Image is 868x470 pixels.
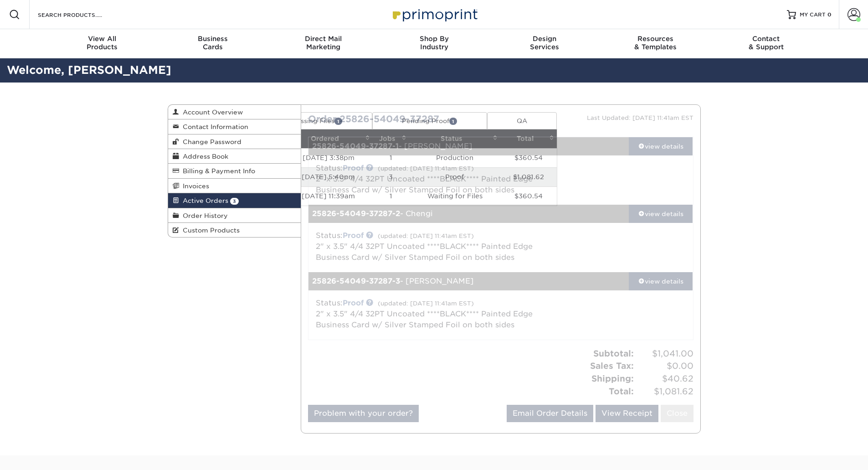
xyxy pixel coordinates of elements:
div: view details [629,142,693,151]
input: SEARCH PRODUCTS..... [37,9,126,20]
a: Proof [343,299,364,307]
span: Shop By [379,35,489,43]
a: Email Order Details [507,405,593,422]
span: Custom Products [179,227,240,234]
strong: Subtotal: [593,348,634,358]
div: Status: [309,163,565,196]
strong: Shipping: [591,373,634,383]
div: & Templates [600,35,711,51]
div: Status: [309,230,565,263]
a: Active Orders 3 [168,193,301,208]
span: Change Password [179,138,241,145]
a: Resources& Templates [600,29,711,58]
small: (updated: [DATE] 11:41am EST) [378,300,474,307]
span: 2" x 3.5" 4/4 32PT Uncoated ****BLACK**** Painted Edge Business Card w/ Silver Stamped Foil on bo... [316,242,533,262]
a: Proof [343,231,364,240]
small: (updated: [DATE] 11:41am EST) [378,232,474,239]
span: Business [157,35,268,43]
span: Contact [711,35,822,43]
span: MY CART [800,11,826,19]
div: Products [47,35,158,51]
a: Change Password [168,134,301,149]
span: Contact Information [179,123,248,130]
div: view details [629,209,693,218]
span: Active Orders [179,197,228,204]
span: $0.00 [637,360,693,372]
span: 3 [230,198,239,205]
div: Status: [309,298,565,331]
span: 0 [827,11,832,18]
a: BusinessCards [157,29,268,58]
small: (updated: [DATE] 11:41am EST) [378,165,474,172]
div: & Support [711,35,822,51]
div: - [PERSON_NAME] [308,137,629,155]
a: Proof [343,164,364,172]
strong: 25826-54049-37287-1 [312,142,399,150]
a: Account Overview [168,105,301,119]
div: Services [489,35,600,51]
a: Contact& Support [711,29,822,58]
span: Resources [600,35,711,43]
a: Invoices [168,179,301,193]
a: Direct MailMarketing [268,29,379,58]
span: Invoices [179,182,209,190]
a: View AllProducts [47,29,158,58]
span: Billing & Payment Info [179,167,255,175]
a: DesignServices [489,29,600,58]
strong: 25826-54049-37287-2 [312,209,400,218]
span: View All [47,35,158,43]
strong: 25826-54049-37287-3 [312,277,400,285]
a: view details [629,205,693,223]
div: - Chengi [308,205,629,223]
a: Problem with your order? [308,405,419,422]
span: $1,041.00 [637,347,693,360]
img: Primoprint [389,5,480,24]
a: Close [661,405,693,422]
small: Last Updated: [DATE] 11:41am EST [587,114,693,121]
div: Order 25826-54049-37287 [301,112,501,126]
span: Order History [179,212,228,219]
span: 2" x 3.5" 4/4 32PT Uncoated ****BLACK**** Painted Edge Business Card w/ Silver Stamped Foil on bo... [316,310,533,329]
a: View Receipt [596,405,658,422]
a: Address Book [168,149,301,164]
div: Industry [379,35,489,51]
span: Direct Mail [268,35,379,43]
a: view details [629,272,693,290]
a: Shop ByIndustry [379,29,489,58]
span: Address Book [179,153,228,160]
span: Design [489,35,600,43]
a: Contact Information [168,119,301,134]
span: 2" x 3.5" 4/4 32PT Uncoated ****BLACK**** Painted Edge Business Card w/ Silver Stamped Foil on bo... [316,175,533,194]
a: Custom Products [168,223,301,237]
a: Order History [168,208,301,223]
strong: Sales Tax: [590,361,634,371]
div: Cards [157,35,268,51]
span: $40.62 [637,372,693,385]
div: Marketing [268,35,379,51]
a: view details [629,137,693,155]
span: Account Overview [179,108,243,116]
div: view details [629,277,693,286]
span: $1,081.62 [637,385,693,398]
a: Billing & Payment Info [168,164,301,178]
div: - [PERSON_NAME] [308,272,629,290]
strong: Total: [609,386,634,396]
